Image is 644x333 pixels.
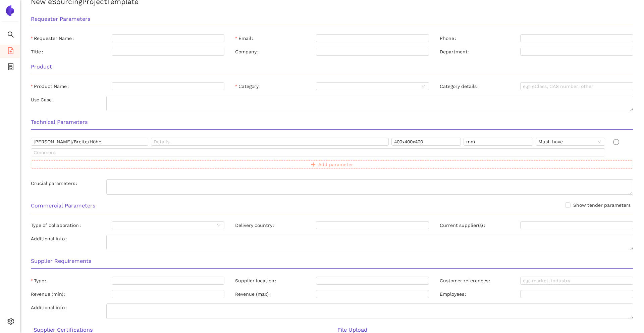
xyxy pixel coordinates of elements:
[31,34,76,42] label: Requester Name
[31,96,56,104] label: Use Case
[520,48,633,56] input: Department
[235,290,273,298] label: Revenue (max)
[112,82,225,90] input: Product Name
[520,34,633,42] input: Phone
[440,290,469,298] label: Employees
[235,48,261,56] label: Company
[7,29,14,42] span: search
[31,277,49,285] label: Type
[31,148,605,156] input: Comment
[7,61,14,75] span: container
[391,138,461,146] input: Value
[106,96,634,111] textarea: Use Case
[31,160,633,169] button: plusAdd parameter
[31,138,148,146] input: Name
[520,290,633,298] input: Employees
[235,221,277,229] label: Delivery country
[31,221,84,229] label: Type of collaboration
[235,277,279,285] label: Supplier location
[440,34,459,42] label: Phone
[464,138,533,146] input: Unit
[151,138,389,146] input: Details
[318,161,353,168] span: Add parameter
[112,290,225,298] input: Revenue (min)
[31,179,80,187] label: Crucial parameters
[316,34,429,42] input: Email
[316,290,429,298] input: Revenue (max)
[316,48,429,56] input: Company
[31,82,71,90] label: Product Name
[114,222,215,229] input: Type of collaboration
[5,5,15,16] img: Logo
[31,48,46,56] label: Title
[311,162,316,168] span: plus
[440,48,472,56] label: Department
[31,257,633,266] h3: Supplier Requirements
[31,290,68,298] label: Revenue (min)
[31,303,69,312] label: Additional info
[106,235,634,250] textarea: Additional info
[440,277,493,285] label: Customer references
[7,316,14,329] span: setting
[520,277,633,285] input: Customer references
[440,221,488,229] label: Current supplier(s)
[31,118,633,127] h3: Technical Parameters
[112,34,225,42] input: Requester Name
[440,82,481,90] label: Category details
[7,45,14,58] span: file-add
[106,303,634,319] textarea: Additional info
[235,82,263,90] label: Category
[31,201,633,210] h3: Commercial Parameters
[31,15,633,23] h3: Requester Parameters
[235,34,256,42] label: Email
[538,138,602,145] span: Must-have
[571,201,633,209] span: Show tender parameters
[31,235,69,243] label: Additional info
[112,48,225,56] input: Title
[106,179,634,195] textarea: Crucial parameters
[520,221,633,229] input: Current supplier(s)
[520,82,633,90] input: Category details
[613,139,619,145] span: minus-circle
[31,62,633,71] h3: Product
